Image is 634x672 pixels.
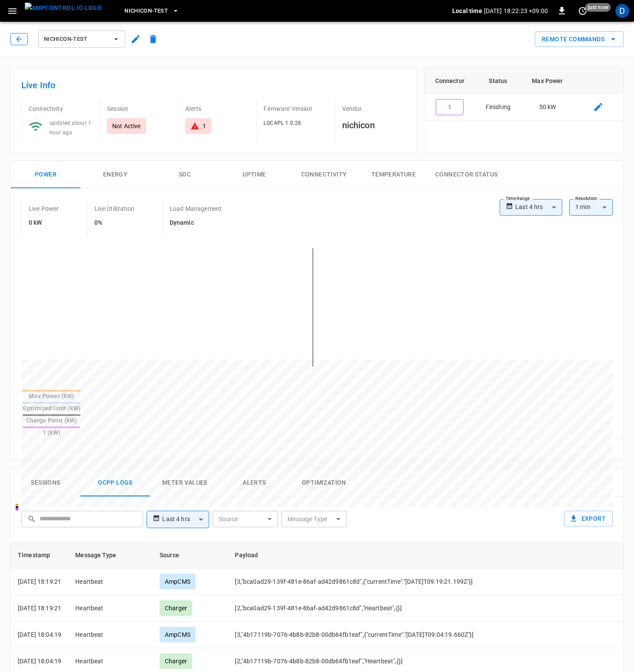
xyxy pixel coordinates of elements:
[506,195,530,202] label: Time Range
[124,6,168,16] span: Nichicon-Test
[424,68,623,121] table: connector table
[220,469,289,497] button: Alerts
[436,99,464,115] button: 1
[615,4,629,18] div: profile-icon
[170,218,222,228] h6: Dynamic
[576,4,590,18] button: set refresh interval
[160,653,192,669] div: Charger
[153,542,228,569] th: Source
[150,469,220,497] button: Meter Values
[342,104,406,113] p: Vendor
[170,204,222,213] p: Load Management
[521,94,574,121] td: 50 kW
[515,199,562,216] div: Last 4 hrs
[289,469,359,497] button: Optimization
[475,68,521,94] th: Status
[203,122,206,130] div: 1
[29,104,93,113] p: Connectivity
[220,161,289,189] button: Uptime
[29,218,59,228] h6: 0 kW
[484,7,548,15] p: [DATE] 18:22:23 +09:00
[44,34,108,44] span: Nichicon-Test
[264,120,301,126] span: LQCAPL 1.0.28
[112,122,141,130] p: Not Active
[25,3,102,13] img: ampcontrol.io logo
[264,104,327,113] p: Firmware Version
[428,161,504,189] button: Connector Status
[18,577,61,586] p: [DATE] 18:19:21
[535,31,624,47] button: Remote Commands
[289,161,359,189] button: Connectivity
[11,542,68,569] th: Timestamp
[50,120,91,136] span: updated about 1 hour ago
[29,204,59,213] p: Live Power
[38,30,125,48] button: Nichicon-Test
[80,469,150,497] button: Ocpp logs
[575,195,597,202] label: Resolution
[452,7,482,15] p: Local time
[80,161,150,189] button: Energy
[564,511,613,527] button: Export
[121,3,183,20] button: Nichicon-Test
[11,469,80,497] button: Sessions
[107,104,171,113] p: Session
[424,68,475,94] th: Connector
[185,104,249,113] p: Alerts
[18,604,61,612] p: [DATE] 18:19:21
[18,630,61,639] p: [DATE] 18:04:19
[150,161,220,189] button: SOC
[94,204,134,213] p: Live Utilization
[585,3,611,12] span: just now
[94,218,134,228] h6: 0%
[11,161,80,189] button: Power
[535,31,624,47] div: remote commands options
[521,68,574,94] th: Max Power
[359,161,428,189] button: Temperature
[569,199,613,216] div: 1 min
[21,78,406,92] h6: Live Info
[475,94,521,121] td: Finishing
[342,118,406,132] h6: nichicon
[18,657,61,665] p: [DATE] 18:04:19
[68,542,153,569] th: Message Type
[162,511,209,528] div: Last 4 hrs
